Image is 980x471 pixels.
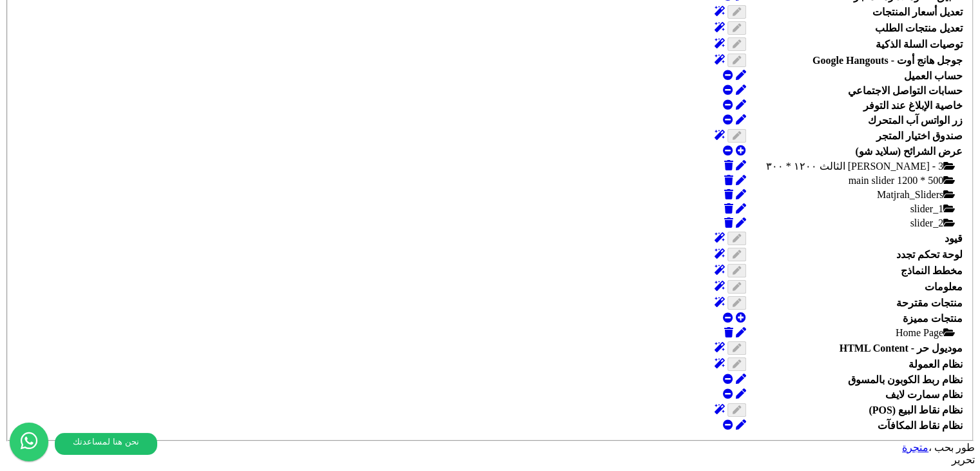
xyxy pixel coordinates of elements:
b: نظام نقاط المكافآت [878,420,963,431]
b: نظام العمولة [908,359,963,370]
b: نظام نقاط البيع (POS) [869,405,963,416]
b: نظام سمارت لايف [885,389,963,400]
td: slider_2 [748,217,963,230]
footer: طور بحب ، [5,441,975,454]
b: صندوق اختيار المتجر [876,130,963,141]
b: منتجات مميزة [903,313,963,324]
td: Matjrah_Sliders [748,188,963,201]
b: خاصية الإبلاغ عند التوفر [863,100,963,111]
td: main slider 1200 * 500 [748,174,963,187]
b: جوجل هانج أوت - Google Hangouts [812,55,963,66]
b: عرض الشرائح (سلايد شو) [855,146,963,157]
td: 3 - [PERSON_NAME] الثالث ١٢٠٠ * ٣٠٠ [748,159,963,173]
b: زر الواتس آب المتحرك [868,115,963,126]
b: تعديل منتجات الطلب [875,23,963,34]
div: تحرير [5,454,975,466]
b: نظام ربط الكوبون بالمسوق [848,374,963,385]
b: منتجات مقترحة [896,297,963,308]
td: slider_1 [748,203,963,215]
b: حسابات التواصل الاجتماعي [848,85,963,96]
b: لوحة تحكم تجدد [896,249,963,260]
b: مخطط النماذج [901,265,963,276]
b: معلومات [925,281,963,292]
td: Home Page [748,326,963,339]
b: قيود [945,233,963,244]
a: متجرة [902,442,928,453]
b: توصيات السلة الذكية [876,39,963,50]
b: موديول حر - HTML Content [840,343,963,354]
b: تعديل أسعار المنتجات [872,6,963,17]
b: حساب العميل [904,70,963,81]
